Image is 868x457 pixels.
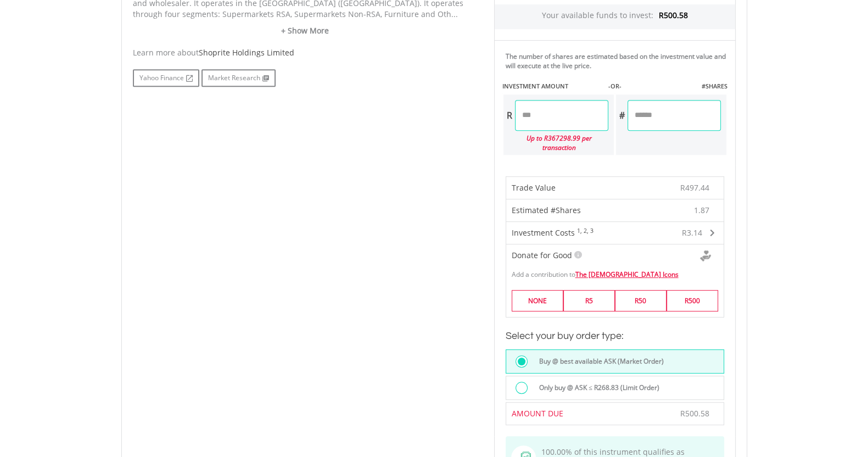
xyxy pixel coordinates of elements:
[201,69,276,87] a: Market Research
[616,100,628,131] div: #
[133,69,199,87] a: Yahoo Finance
[506,328,724,344] h3: Select your buy order type:
[503,131,608,155] div: Up to R367298.99 per transaction
[533,355,664,367] label: Buy @ best available ASK (Market Order)
[701,82,727,91] label: #SHARES
[682,227,702,238] span: R3.14
[512,205,581,215] span: Estimated #Shares
[503,100,515,131] div: R
[700,250,711,261] img: Donte For Good
[667,290,718,311] label: R500
[506,264,724,279] div: Add a contribution to
[575,270,679,279] a: The [DEMOGRAPHIC_DATA] Icons
[694,205,709,216] span: 1.87
[502,82,568,91] label: INVESTMENT AMOUNT
[133,47,478,58] div: Learn more about
[199,47,294,58] span: Shoprite Holdings Limited
[512,182,556,193] span: Trade Value
[563,290,615,311] label: R5
[512,290,563,311] label: NONE
[506,52,731,70] div: The number of shares are estimated based on the investment value and will execute at the live price.
[680,182,709,193] span: R497.44
[608,82,621,91] label: -OR-
[512,408,563,419] span: AMOUNT DUE
[615,290,667,311] label: R50
[680,408,709,419] span: R500.58
[512,250,572,260] span: Donate for Good
[533,382,659,394] label: Only buy @ ASK ≤ R268.83 (Limit Order)
[577,227,593,235] sup: 1, 2, 3
[659,10,688,20] span: R500.58
[133,25,478,36] a: + Show More
[495,4,735,29] div: Your available funds to invest:
[512,227,575,238] span: Investment Costs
